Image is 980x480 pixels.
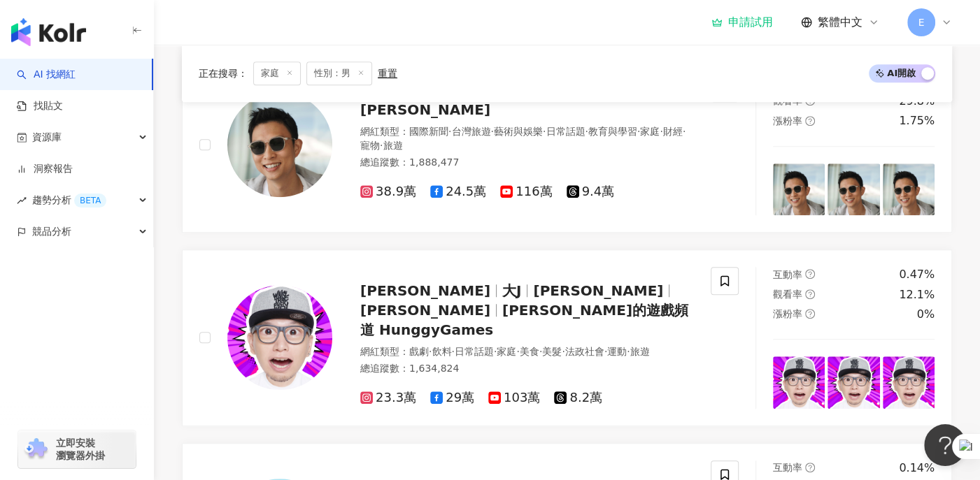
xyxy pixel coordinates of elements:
span: 性別：男 [306,61,372,85]
span: 立即安裝 瀏覽器外掛 [56,437,105,462]
span: · [627,346,630,357]
span: 29萬 [430,391,474,405]
span: 台灣旅遊 [451,126,490,137]
span: 日常話題 [455,346,494,357]
iframe: Help Scout Beacon - Open [924,424,966,466]
span: 9.4萬 [567,184,615,199]
span: 互動率 [773,269,802,280]
span: 8.2萬 [554,391,602,405]
span: · [451,346,454,357]
span: 正在搜尋 ： [199,68,248,79]
span: 24.5萬 [430,184,486,199]
img: logo [11,18,86,46]
div: 網紅類型 ： [360,125,694,152]
span: [PERSON_NAME] [360,302,490,319]
span: 旅遊 [630,346,650,357]
span: rise [17,196,27,205]
div: 12.1% [899,287,935,303]
div: 0.47% [899,267,935,282]
img: KOL Avatar [227,285,332,390]
div: 重置 [378,68,397,79]
img: post-image [828,163,879,215]
span: 競品分析 [32,216,71,247]
span: [PERSON_NAME] [360,101,490,118]
span: · [585,126,588,137]
span: 家庭 [497,346,516,357]
span: 漲粉率 [773,308,802,319]
span: 財經 [663,126,683,137]
img: post-image [828,356,879,408]
span: · [539,346,542,357]
span: 旅遊 [383,140,402,151]
span: 家庭 [253,61,301,85]
img: post-image [773,163,825,215]
span: question-circle [805,463,815,472]
img: chrome extension [22,438,50,460]
span: 運動 [607,346,627,357]
span: · [448,126,451,137]
a: 洞察報告 [17,162,73,176]
div: 0% [917,307,935,322]
span: · [380,140,383,151]
span: · [683,126,686,137]
span: · [543,126,546,137]
span: · [604,346,607,357]
a: chrome extension立即安裝 瀏覽器外掛 [18,430,136,468]
span: · [660,126,662,137]
span: 漲粉率 [773,115,802,126]
span: 美食 [520,346,539,357]
div: 1.75% [899,113,935,129]
span: 103萬 [488,391,540,405]
div: BETA [74,194,106,208]
span: 觀看率 [773,289,802,300]
span: [PERSON_NAME]的遊戲頻道 HunggyGames [360,302,688,338]
span: 法政社會 [565,346,604,357]
div: 總追蹤數 ： 1,634,824 [360,362,694,376]
div: 0.14% [899,460,935,476]
span: question-circle [805,289,815,299]
span: question-circle [805,116,815,126]
span: 家庭 [640,126,660,137]
a: searchAI 找網紅 [17,68,76,82]
span: 資源庫 [32,122,62,153]
span: · [429,346,432,357]
span: 38.9萬 [360,184,416,199]
img: post-image [773,356,825,408]
span: 繁體中文 [818,15,862,30]
span: · [494,346,497,357]
span: 日常話題 [546,126,585,137]
span: 教育與學習 [588,126,637,137]
span: 飲料 [432,346,451,357]
span: 戲劇 [409,346,429,357]
span: question-circle [805,309,815,319]
img: post-image [883,356,935,408]
span: · [516,346,519,357]
span: 大J [502,282,521,299]
span: [PERSON_NAME] [360,282,490,299]
span: 趨勢分析 [32,184,106,216]
span: · [562,346,564,357]
img: KOL Avatar [227,92,332,197]
span: 寵物 [360,140,380,151]
span: [PERSON_NAME] [533,282,663,299]
span: 116萬 [500,184,552,199]
span: question-circle [805,269,815,279]
a: KOL Avatar[PERSON_NAME]網紅類型：國際新聞·台灣旅遊·藝術與娛樂·日常話題·教育與學習·家庭·財經·寵物·旅遊總追蹤數：1,888,47738.9萬24.5萬116萬9.4... [182,57,952,233]
img: post-image [883,163,935,215]
span: E [918,15,925,30]
span: 美髮 [542,346,562,357]
span: 23.3萬 [360,391,416,405]
span: · [490,126,493,137]
span: 互動率 [773,462,802,473]
a: KOL Avatar[PERSON_NAME]大J[PERSON_NAME][PERSON_NAME][PERSON_NAME]的遊戲頻道 HunggyGames網紅類型：戲劇·飲料·日常話題·... [182,249,952,426]
a: 找貼文 [17,99,63,113]
div: 網紅類型 ： [360,345,694,359]
span: · [637,126,640,137]
span: 藝術與娛樂 [494,126,543,137]
div: 總追蹤數 ： 1,888,477 [360,156,694,170]
span: 國際新聞 [409,126,448,137]
a: 申請試用 [711,15,773,29]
